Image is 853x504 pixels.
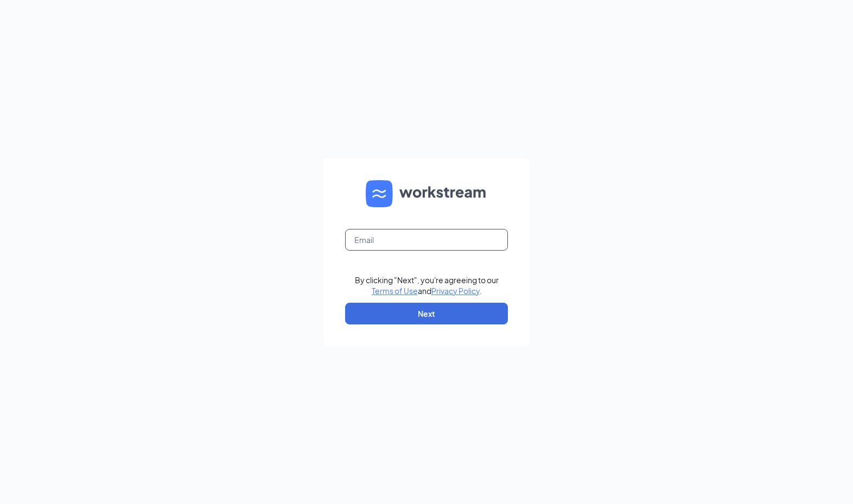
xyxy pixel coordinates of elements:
[372,286,418,296] a: Terms of Use
[345,303,508,324] button: Next
[431,286,480,296] a: Privacy Policy
[366,180,487,207] img: WS logo and Workstream text
[355,275,499,296] div: By clicking "Next", you're agreeing to our and .
[345,229,508,251] input: Email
